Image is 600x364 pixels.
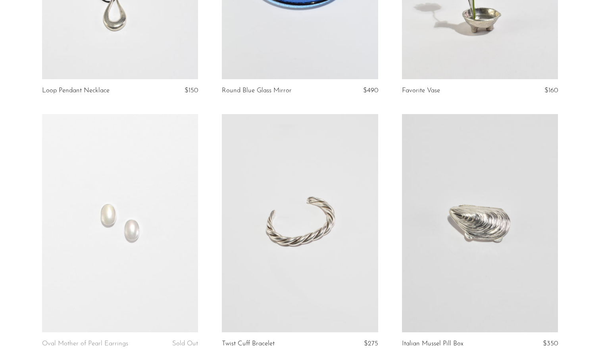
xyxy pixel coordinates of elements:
span: $150 [185,87,198,94]
a: Round Blue Glass Mirror [222,87,292,94]
a: Twist Cuff Bracelet [222,340,275,347]
a: Oval Mother of Pearl Earrings [42,340,128,347]
span: $160 [544,87,558,94]
a: Loop Pendant Necklace [42,87,110,94]
span: $275 [364,340,378,347]
span: $490 [363,87,378,94]
a: Favorite Vase [402,87,440,94]
a: Italian Mussel Pill Box [402,340,463,347]
span: $350 [543,340,558,347]
span: Sold Out [172,340,198,347]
